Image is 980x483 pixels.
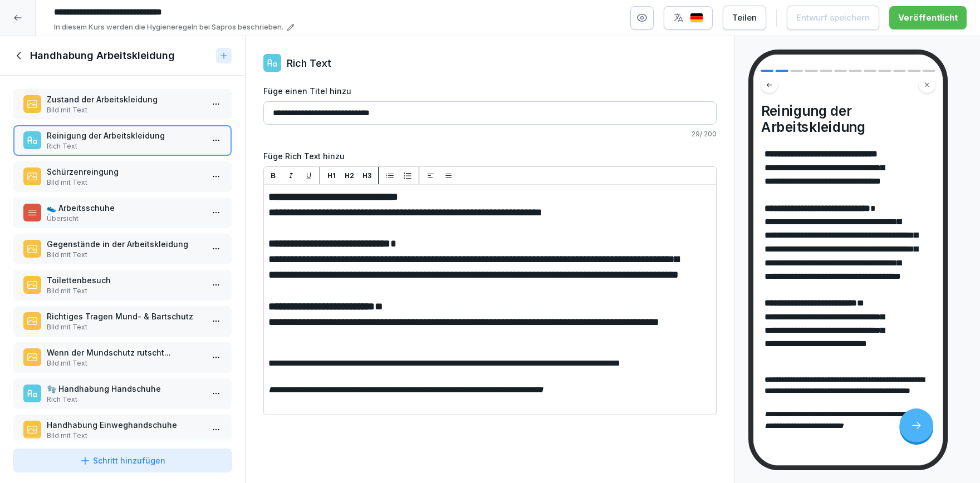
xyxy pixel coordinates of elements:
p: Bild mit Text [47,178,203,188]
p: H3 [362,171,371,181]
div: 👟 ArbeitsschuheÜbersicht [13,198,232,228]
div: Entwurf speichern [796,12,870,24]
p: Bild mit Text [47,358,203,368]
p: 29 / 200 [263,129,717,139]
div: Schritt hinzufügen [80,455,165,466]
div: Teilen [732,12,757,24]
div: Veröffentlicht [898,12,958,24]
p: 👟 Arbeitsschuhe [47,202,203,214]
div: Reinigung der ArbeitskleidungRich Text [13,125,232,156]
div: Handhabung EinweghandschuheBild mit Text [13,415,232,445]
p: In diesem Kurs werden die Hygieneregeln bei Sapros beschrieben. [54,22,283,33]
p: Schürzenreingung [47,166,203,178]
img: de.svg [690,13,703,23]
div: Gegenstände in der ArbeitskleidungBild mit Text [13,234,232,264]
p: Gegenstände in der Arbeitskleidung [47,238,203,250]
p: Richtiges Tragen Mund- & Bartschutz [47,310,203,322]
p: Reinigung der Arbeitskleidung [47,130,203,141]
label: Füge Rich Text hinzu [263,150,717,162]
p: Rich Text [47,141,203,151]
label: Füge einen Titel hinzu [263,85,717,97]
p: Bild mit Text [47,105,203,115]
div: Wenn der Mundschutz rutscht...Bild mit Text [13,342,232,373]
button: H2 [342,169,356,183]
p: Bild mit Text [47,322,203,332]
p: Rich Text [287,56,331,71]
h4: Reinigung der Arbeitskleidung [761,102,935,135]
p: Bild mit Text [47,286,203,296]
p: Zustand der Arbeitskleidung [47,93,203,105]
p: Bild mit Text [47,250,203,260]
p: Wenn der Mundschutz rutscht... [47,347,203,358]
p: H1 [327,171,336,181]
p: Übersicht [47,214,203,224]
p: Bild mit Text [47,431,203,441]
div: Zustand der ArbeitskleidungBild mit Text [13,89,232,120]
p: H2 [345,171,354,181]
button: Teilen [723,6,766,30]
p: Handhabung Einweghandschuhe [47,419,203,431]
p: Rich Text [47,395,203,405]
button: Schritt hinzufügen [13,448,232,472]
button: H1 [325,169,338,183]
p: 🧤 Handhabung Handschuhe [47,383,203,395]
div: ToilettenbesuchBild mit Text [13,270,232,300]
div: SchürzenreingungBild mit Text [13,161,232,192]
button: Entwurf speichern [787,6,879,30]
h1: Handhabung Arbeitskleidung [30,49,175,62]
p: Toilettenbesuch [47,274,203,286]
button: Veröffentlicht [889,6,967,29]
div: 🧤 Handhabung HandschuheRich Text [13,378,232,409]
div: Richtiges Tragen Mund- & BartschutzBild mit Text [13,306,232,337]
button: H3 [360,169,374,183]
